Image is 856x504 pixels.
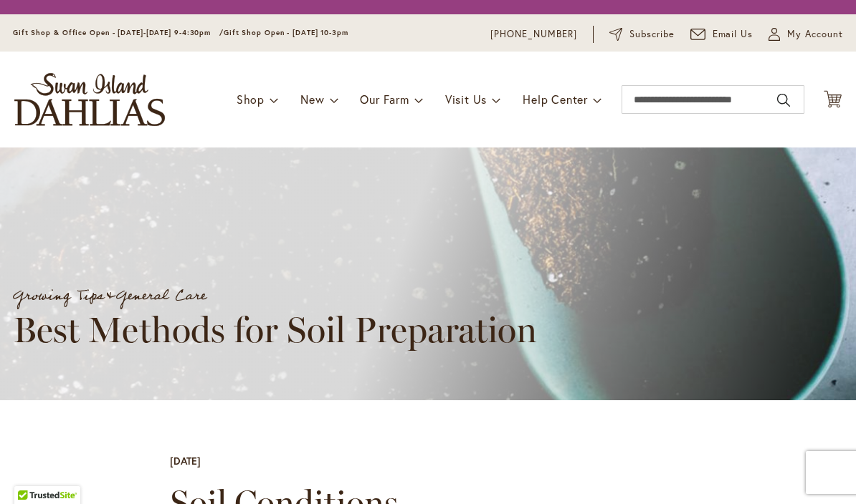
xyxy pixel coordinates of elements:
[769,27,843,42] button: My Account
[13,28,224,37] span: Gift Shop & Office Open - [DATE]-[DATE] 9-4:30pm /
[523,92,588,107] span: Help Center
[690,27,753,42] a: Email Us
[787,27,843,42] span: My Account
[224,28,348,37] span: Gift Shop Open - [DATE] 10-3pm
[13,309,655,351] h1: Best Methods for Soil Preparation
[713,27,753,42] span: Email Us
[609,27,675,42] a: Subscribe
[14,73,165,126] a: store logo
[237,92,265,107] span: Shop
[116,282,206,309] a: General Care
[629,27,675,42] span: Subscribe
[300,92,324,107] span: New
[360,92,409,107] span: Our Farm
[490,27,577,42] a: [PHONE_NUMBER]
[777,89,790,112] button: Search
[445,92,487,107] span: Visit Us
[13,282,104,309] a: Growing Tips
